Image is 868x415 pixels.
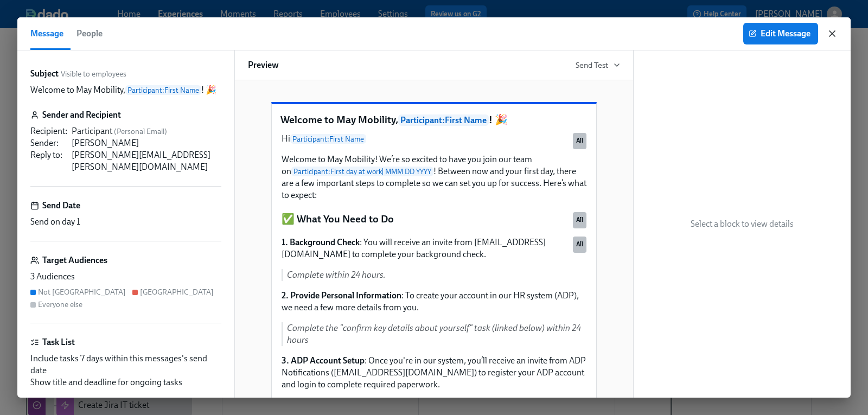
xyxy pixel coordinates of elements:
div: Used by all audiences [573,212,586,228]
div: Send on day 1 [30,216,221,228]
div: [GEOGRAPHIC_DATA] [140,287,214,297]
h6: Task List [42,336,75,348]
div: [PERSON_NAME] [72,137,221,149]
h6: Send Date [42,200,80,212]
div: Not [GEOGRAPHIC_DATA] [38,287,126,297]
div: Recipient : [30,125,67,137]
div: Used by all audiences [573,237,586,253]
h6: Sender and Recipient [42,109,121,121]
span: Participant : First Name [398,114,489,126]
div: 3 Audiences [30,271,221,283]
div: [PERSON_NAME][EMAIL_ADDRESS][PERSON_NAME][DOMAIN_NAME] [72,149,221,173]
div: Show title and deadline for ongoing tasks [30,376,221,388]
p: Welcome to May Mobility, ! 🎉 [280,113,588,127]
span: Message [30,26,63,41]
div: Used by all audiences [573,133,586,149]
div: Participant [72,125,221,137]
h6: Preview [248,59,279,71]
div: HiParticipant:First Name Welcome to May Mobility! We’re so excited to have you join our team onPa... [280,132,588,202]
span: People [76,26,103,41]
p: Welcome to May Mobility, ! 🎉 [30,84,216,96]
span: Participant : First Name [125,85,201,95]
div: Sender : [30,137,67,149]
div: Include tasks 7 days within this messages's send date [30,353,221,376]
h6: Target Audiences [42,254,107,266]
label: Subject [30,68,59,80]
span: Edit Message [751,28,810,39]
span: ( Personal Email ) [114,127,167,136]
button: Edit Message [743,23,818,44]
span: Visible to employees [61,69,126,79]
div: Select a block to view details [634,50,851,398]
div: Everyone else [38,299,82,310]
div: Reply to : [30,149,67,173]
div: ✅ What You Need to DoAll [280,211,588,227]
button: Send Test [576,60,620,71]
